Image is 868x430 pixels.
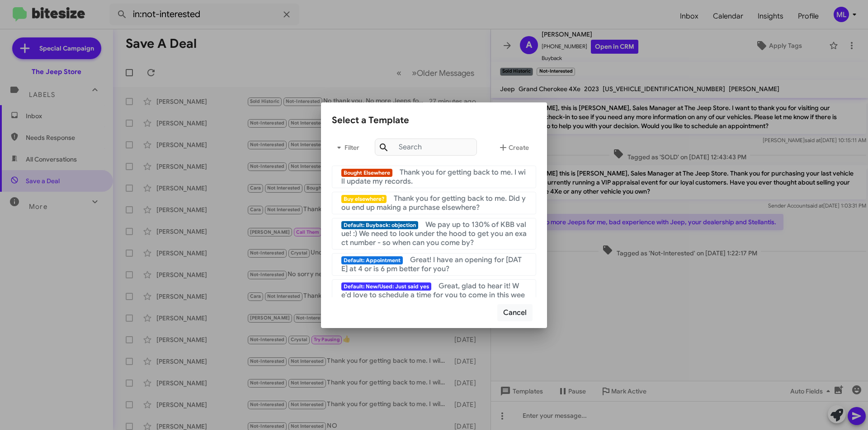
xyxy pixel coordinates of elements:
button: Cancel [497,304,533,321]
span: Thank you for getting back to me. I will update my records. [341,168,526,186]
span: Default: New/Used: Just said yes [341,282,431,291]
span: Create [498,139,529,156]
span: Thank you for getting back to me. Did you end up making a purchase elsewhere? [341,194,526,212]
span: Default: Buyback: objection [341,221,418,229]
span: Bought Elsewhere [341,169,392,177]
span: Buy elsewhere? [341,195,387,203]
div: Select a Template [332,113,536,128]
span: We pay up to 130% of KBB value! :) We need to look under the hood to get you an exact number - so... [341,220,527,247]
input: Search [375,139,477,156]
button: Filter [332,137,361,158]
span: Great! I have an opening for [DATE] at 4 or is 6 pm better for you? [341,255,522,273]
span: Filter [332,139,361,156]
button: Create [491,137,536,158]
span: Default: Appointment [341,256,403,264]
